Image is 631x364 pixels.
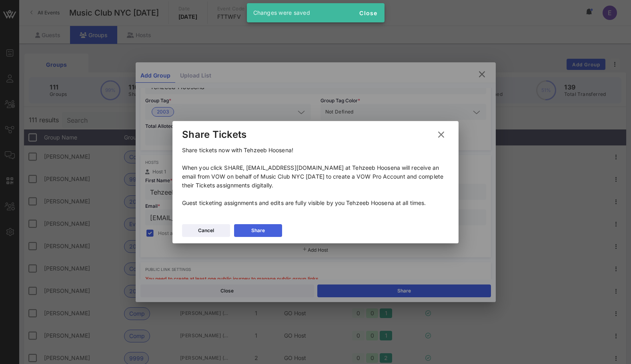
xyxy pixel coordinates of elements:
[182,224,230,237] button: Cancel
[198,227,214,235] div: Cancel
[182,129,246,141] div: Share Tickets
[234,224,282,237] button: Share
[356,6,381,20] button: Close
[182,146,449,207] p: Share tickets now with Tehzeeb Hoosena! When you click SHARE, [EMAIL_ADDRESS][DOMAIN_NAME] at Teh...
[251,227,265,235] div: Share
[253,9,310,16] span: Changes were saved
[359,10,378,16] span: Close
